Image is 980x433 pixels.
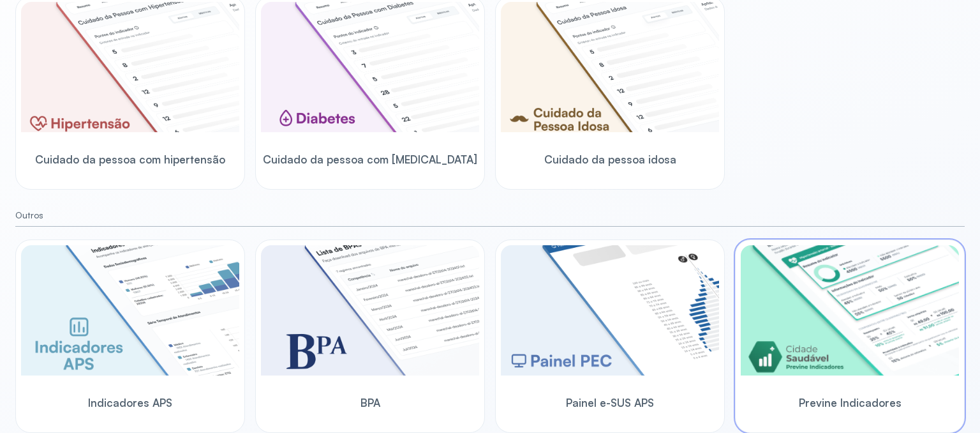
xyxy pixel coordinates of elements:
[566,396,654,409] span: Painel e-SUS APS
[21,2,239,132] img: hypertension.png
[501,2,719,132] img: elderly.png
[360,396,380,409] span: BPA
[261,2,479,132] img: diabetics.png
[263,153,477,166] span: Cuidado da pessoa com [MEDICAL_DATA]
[501,245,719,376] img: pec-panel.png
[741,245,959,376] img: previne-brasil.png
[15,210,965,221] small: Outros
[261,245,479,376] img: bpa.png
[544,153,676,166] span: Cuidado da pessoa idosa
[88,396,172,409] span: Indicadores APS
[35,153,225,166] span: Cuidado da pessoa com hipertensão
[21,245,239,376] img: aps-indicators.png
[799,396,902,409] span: Previne Indicadores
